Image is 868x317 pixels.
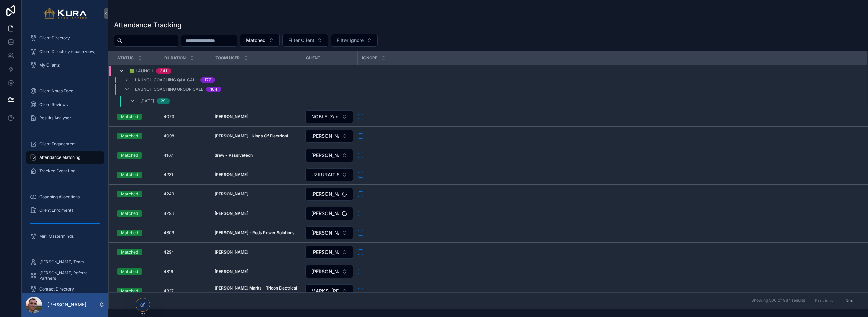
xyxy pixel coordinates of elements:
button: Select Button [305,168,353,181]
a: Coaching Allocations [26,191,104,203]
a: 4294 [164,249,206,255]
a: Matched [117,172,156,178]
a: Client Reviews [26,98,104,111]
span: 4327 [164,288,174,294]
span: [PERSON_NAME] [311,210,339,217]
a: [PERSON_NAME] - kings Of Electrical [215,133,297,139]
button: Select Button [305,226,353,239]
div: Matched [121,268,138,275]
div: 29 [161,98,166,104]
a: Matched [117,191,156,197]
a: 4167 [164,153,206,158]
strong: [PERSON_NAME] [215,191,248,197]
div: Matched [121,114,138,120]
span: [PERSON_NAME] [311,268,339,275]
div: Matched [121,288,138,294]
a: Matched [117,249,156,255]
a: Matched [117,210,156,217]
div: 177 [204,77,211,83]
span: Client Engagement [39,141,76,147]
div: Matched [121,249,138,255]
span: 4316 [164,269,173,274]
span: 4309 [164,230,174,236]
button: Select Button [240,34,280,47]
span: Launch Coaching Q&A Call [135,77,198,83]
span: 4249 [164,191,174,197]
a: [PERSON_NAME] [215,249,297,255]
a: [PERSON_NAME] [215,172,297,178]
a: Attendance Matching [26,151,104,164]
strong: drew - Passivetech [215,153,253,158]
button: Select Button [305,110,353,123]
a: Select Button [305,149,353,162]
a: drew - Passivetech [215,153,297,158]
span: Filter Client [288,37,314,44]
span: 🟩 Launch [130,68,153,74]
a: [PERSON_NAME] [215,269,297,274]
span: NOBLE, Zac [311,113,338,120]
div: 341 [160,68,167,74]
strong: [PERSON_NAME] [215,211,248,216]
a: Select Button [305,284,353,298]
span: MARKS, [PERSON_NAME] [311,287,339,294]
span: Launch Coaching Group Call [135,87,203,92]
strong: [PERSON_NAME] - Reds Power Solutions [215,230,295,235]
a: Tracked Event Log [26,165,104,177]
a: [PERSON_NAME] [215,191,297,197]
div: 164 [210,87,217,92]
div: Matched [121,133,138,139]
span: Matched [246,37,266,44]
a: Client Directory (coach view) [26,45,104,58]
a: [PERSON_NAME] Team [26,256,104,268]
span: [PERSON_NAME] [311,152,339,159]
strong: [PERSON_NAME] [215,249,248,255]
a: Select Button [305,168,353,182]
a: Contact Directory [26,283,104,295]
button: Select Button [305,284,353,297]
span: [PERSON_NAME] [311,249,339,256]
a: Matched [117,268,156,275]
a: 4073 [164,114,206,119]
a: Select Button [305,187,353,201]
span: [PERSON_NAME] [311,229,339,236]
strong: [PERSON_NAME] [215,114,248,119]
button: Select Button [331,34,378,47]
span: Attendance Matching [39,155,80,160]
a: [PERSON_NAME] [215,211,297,216]
div: Matched [121,172,138,178]
button: Select Button [305,188,353,201]
a: Select Button [305,129,353,143]
a: [PERSON_NAME] - Reds Power Solutions [215,230,297,236]
strong: [PERSON_NAME] [215,172,248,177]
span: My Clients [39,62,60,68]
a: Client Directory [26,32,104,44]
span: Client Directory [39,35,70,41]
div: Matched [121,152,138,158]
span: Client Reviews [39,102,68,107]
span: Mini Masterminds [39,234,74,239]
a: [PERSON_NAME] Marks - Tricon Electrical Group [215,285,297,296]
span: [PERSON_NAME] [311,133,339,139]
button: Select Button [282,34,328,47]
a: Mini Masterminds [26,230,104,242]
button: Next [841,295,860,306]
span: Client Directory (coach view) [39,49,96,54]
div: scrollable content [22,27,108,293]
span: 4294 [164,249,174,255]
a: Matched [117,288,156,294]
span: 4231 [164,172,173,178]
a: Select Button [305,265,353,278]
span: [PERSON_NAME] [311,191,339,198]
a: 4316 [164,269,206,274]
span: Zoom User [215,55,240,61]
span: Tracked Event Log [39,168,75,174]
span: Showing 500 of 984 results [751,298,805,303]
a: Matched [117,133,156,139]
strong: [PERSON_NAME] [215,269,248,274]
div: Matched [121,230,138,236]
button: Select Button [305,246,353,259]
span: 4293 [164,211,174,216]
a: Client Engagement [26,138,104,150]
p: [PERSON_NAME] [47,301,86,308]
